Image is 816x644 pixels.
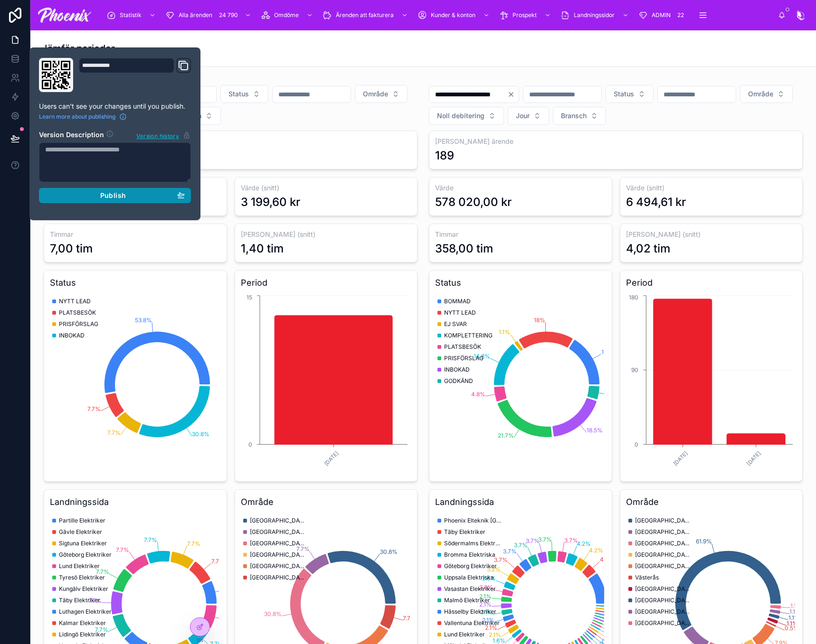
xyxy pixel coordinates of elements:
[104,7,161,24] a: Statistik
[120,11,142,19] span: Statistik
[635,585,692,593] span: [GEOGRAPHIC_DATA]
[788,614,799,621] tspan: 1.1%
[538,536,552,543] tspan: 3.7%
[59,320,98,328] span: PRISFÖRSLAG
[42,42,115,55] h1: Jämför perioder
[258,7,318,24] a: Omdöme
[494,556,508,563] tspan: 3.7%
[135,317,152,324] tspan: 53.8%
[577,540,591,547] tspan: 4.2%
[512,11,537,19] span: Prospekt
[59,528,102,536] span: Gävle Elektriker
[59,585,108,593] span: Kungälv Elektriker
[498,432,514,439] tspan: 21.7%
[789,608,801,615] tspan: 1.1%
[496,7,556,24] a: Prospekt
[250,551,307,559] span: [GEOGRAPHIC_DATA]
[444,528,485,536] span: Täby Elektriker
[561,111,587,121] span: Bransch
[87,405,101,412] tspan: 7.7%
[444,562,497,570] span: Göteborg Elektriker
[435,148,454,163] div: 189
[435,230,606,239] h3: Timmar
[59,540,107,547] span: Sigtuna Elektriker
[499,328,510,336] tspan: 1.1%
[444,597,490,604] span: Malmö Elektriker
[39,113,127,121] a: Learn more about publishing
[355,85,408,103] button: Select Button
[59,551,112,559] span: Göteborg Elektriker
[59,608,112,616] span: Luthagen Elektriker
[403,615,416,622] tspan: 7.7%
[508,107,549,125] button: Select Button
[59,298,91,305] span: NYTT LEAD
[526,537,540,544] tspan: 3.7%
[136,130,191,140] button: Version history
[444,619,500,627] span: Vallentuna Elektriker
[626,195,686,210] div: 6 494,61 kr
[493,637,505,644] tspan: 1.6%
[336,11,394,19] span: Ärenden att fakturera
[250,528,307,536] span: [GEOGRAPHIC_DATA]
[107,429,121,436] tspan: 7.7%
[740,85,793,103] button: Select Button
[444,320,467,328] span: EJ SVAR
[444,540,501,547] span: Södermalms Elektriker
[320,7,413,24] a: Ärenden att fakturera
[444,377,473,385] span: GODKÄND
[635,608,692,616] span: [GEOGRAPHIC_DATA]
[50,230,221,239] h3: Timmar
[629,294,638,301] tspan: 180
[241,195,300,210] div: 3 199,60 kr
[444,366,470,373] span: INBOKAD
[179,11,212,19] span: Alla ärenden
[363,89,388,99] span: Område
[415,7,494,24] a: Kunder & konton
[39,130,104,140] h2: Version Description
[635,574,659,581] span: Västerås
[192,430,209,438] tspan: 30.8%
[39,188,191,203] button: Publish
[116,546,129,553] tspan: 7.7%
[39,113,115,121] span: Learn more about publishing
[674,9,687,21] div: 22
[652,11,671,19] span: ADMIN
[635,540,692,547] span: [GEOGRAPHIC_DATA]
[435,293,606,476] div: chart
[187,540,200,547] tspan: 7.7%
[429,107,504,125] button: Select Button
[100,191,126,200] span: Publish
[558,7,634,24] a: Landningssidor
[144,536,157,543] tspan: 7.7%
[431,11,475,19] span: Kunder & konton
[444,517,501,524] span: Phoenix Elteknik [GEOGRAPHIC_DATA]
[59,619,106,627] span: Kalmar Elektriker
[748,89,773,99] span: Område
[435,495,606,509] h3: Landningssida
[444,355,484,362] span: PRISFÖRSLAG
[626,495,797,509] h3: Område
[241,495,412,509] h3: Område
[274,11,299,19] span: Omdöme
[50,137,411,146] h3: [PERSON_NAME] ärende
[59,574,105,581] span: Tyresö Elektriker
[587,427,603,434] tspan: 18.5%
[626,230,797,239] h3: [PERSON_NAME] (snitt)
[50,293,221,476] div: chart
[241,230,412,239] h3: [PERSON_NAME] (snitt)
[211,558,225,565] tspan: 7.7%
[626,183,797,193] h3: Värde (snitt)
[790,602,801,609] tspan: 1.1%
[635,517,692,524] span: [GEOGRAPHIC_DATA]
[635,562,692,570] span: [GEOGRAPHIC_DATA]
[507,91,519,98] button: Clear
[250,562,307,570] span: [GEOGRAPHIC_DATA]
[784,625,798,632] tspan: 0.5%
[444,332,493,339] span: KOMPLETTERING
[444,631,485,638] span: Lund Elektriker
[59,332,85,339] span: INBOKAD
[59,597,100,604] span: Täby Elektriker
[228,89,249,99] span: Status
[444,343,481,351] span: PLATSBESÖK
[99,5,778,26] div: scrollable content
